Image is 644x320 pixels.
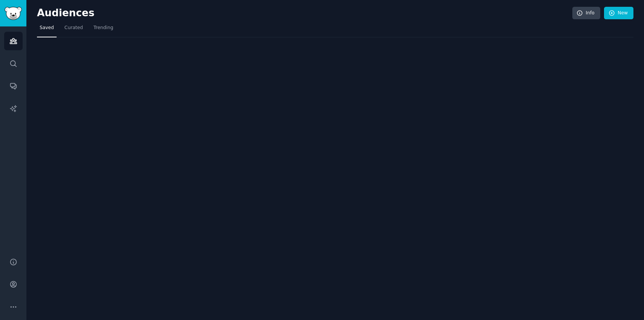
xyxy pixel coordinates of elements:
span: Trending [94,25,113,31]
a: Trending [91,22,116,37]
a: Curated [62,22,86,37]
a: Info [572,7,600,20]
a: New [604,7,633,20]
a: Saved [37,22,57,37]
h2: Audiences [37,7,572,19]
img: GummySearch logo [5,7,22,20]
span: Saved [40,25,54,31]
span: Curated [65,25,83,31]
